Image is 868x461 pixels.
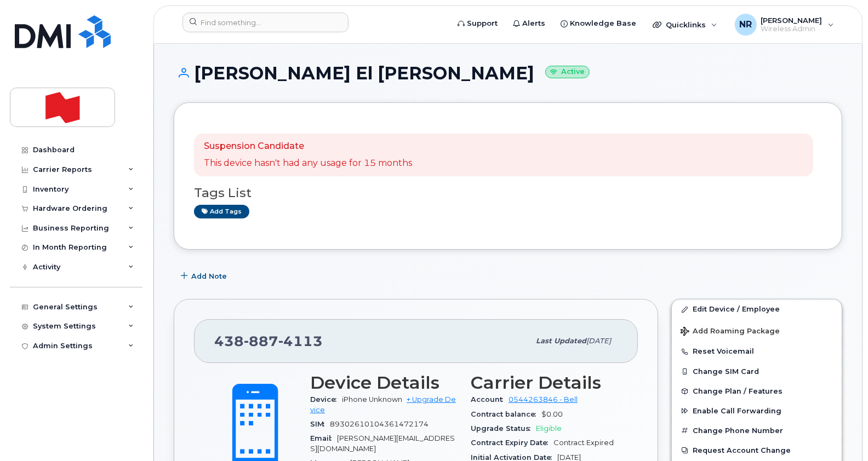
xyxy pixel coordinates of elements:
button: Request Account Change [672,441,842,460]
h1: [PERSON_NAME] El [PERSON_NAME] [174,64,842,83]
span: Device [310,395,342,404]
button: Add Roaming Package [672,319,842,342]
small: Active [545,66,590,78]
button: Change Plan / Features [672,382,842,401]
button: Change Phone Number [672,421,842,441]
span: Enable Call Forwarding [693,407,781,415]
span: Contract Expiry Date [471,439,553,447]
p: This device hasn't had any usage for 15 months [204,157,412,170]
span: 438 [214,333,323,349]
h3: Device Details [310,373,458,393]
span: SIM [310,420,330,428]
span: Add Note [191,271,227,281]
span: Eligible [536,424,562,433]
span: $0.00 [541,410,563,418]
button: Add Note [174,266,236,286]
span: 4113 [278,333,323,349]
h3: Tags List [194,186,822,200]
a: 0544263846 - Bell [509,395,578,404]
span: Email [310,434,337,442]
span: Contract Expired [553,439,614,447]
h3: Carrier Details [471,373,618,393]
span: Last updated [536,337,586,345]
span: 89302610104361472174 [330,420,429,428]
button: Enable Call Forwarding [672,401,842,421]
span: iPhone Unknown [342,395,402,404]
span: Change Plan / Features [693,387,783,395]
span: 887 [244,333,278,349]
a: + Upgrade Device [310,395,456,413]
button: Reset Voicemail [672,342,842,361]
span: [PERSON_NAME][EMAIL_ADDRESS][DOMAIN_NAME] [310,434,455,452]
span: Account [471,395,509,404]
span: Upgrade Status [471,424,536,433]
span: Contract balance [471,410,541,418]
a: Edit Device / Employee [672,299,842,319]
span: [DATE] [586,337,611,345]
p: Suspension Candidate [204,140,412,153]
span: Add Roaming Package [681,327,780,337]
a: Add tags [194,205,249,218]
button: Change SIM Card [672,362,842,382]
